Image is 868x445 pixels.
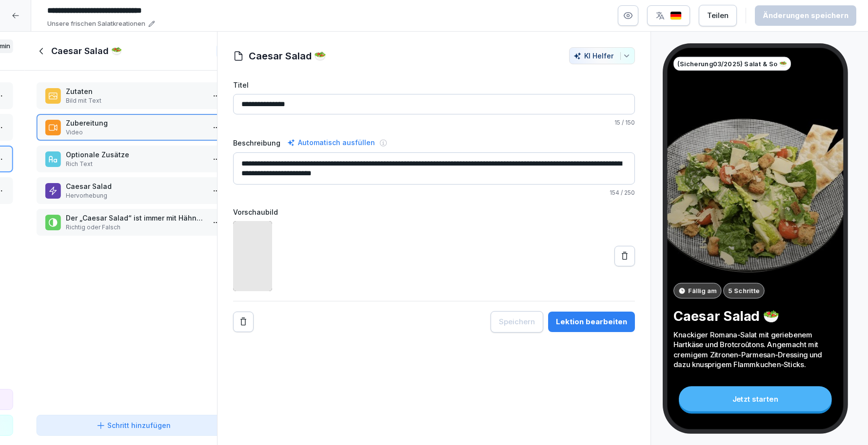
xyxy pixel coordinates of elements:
[66,118,205,128] p: Zubereitung
[688,286,716,295] p: Fällig am
[66,223,205,232] p: Richtig oder Falsch
[66,213,205,223] p: Der „Caesar Salad“ ist immer mit Hähnchen.
[499,316,535,327] div: Speichern
[573,52,631,60] div: KI Helfer
[233,80,635,90] label: Titel
[66,149,205,160] p: Optionale Zusätze
[51,45,122,57] h1: Caesar Salad 🥗
[707,10,729,21] div: Teilen
[491,311,543,333] button: Speichern
[728,286,759,295] p: 5 Schritte
[673,307,837,324] p: Caesar Salad 🥗
[755,5,856,26] button: Änderungen speichern
[37,146,230,172] div: Optionale ZusätzeRich Text
[66,86,205,96] p: Zutaten
[548,312,635,332] button: Lektion bearbeiten
[233,188,635,197] p: / 250
[673,330,837,369] p: Knackiger Romana-Salat mit geriebenem Hartkäse und Brotcroûtons. Angemacht mit cremigem Zitronen-...
[679,386,832,411] div: Jetzt starten
[66,181,205,191] p: Caesar Salad
[677,59,787,68] p: (Sicherung03/2025) Salat & So 🥗
[614,119,620,126] span: 15
[66,128,205,137] p: Video
[96,420,171,430] div: Schritt hinzufügen
[233,312,254,332] button: Remove
[249,49,326,63] h1: Caesar Salad 🥗
[37,415,230,436] button: Schritt hinzufügen
[699,5,737,26] button: Teilen
[47,19,145,29] p: Unsere frischen Salatkreationen
[670,11,682,20] img: de.svg
[233,207,635,217] label: Vorschaubild
[37,82,230,109] div: ZutatenBild mit Text
[66,160,205,168] p: Rich Text
[610,189,619,196] span: 154
[233,118,635,127] p: / 150
[37,114,230,141] div: ZubereitungVideo
[66,96,205,105] p: Bild mit Text
[285,137,377,148] div: Automatisch ausfüllen
[569,47,635,64] button: KI Helfer
[233,138,280,148] label: Beschreibung
[763,10,848,21] div: Änderungen speichern
[66,191,205,200] p: Hervorhebung
[556,316,627,327] div: Lektion bearbeiten
[37,209,230,236] div: Der „Caesar Salad“ ist immer mit Hähnchen.Richtig oder Falsch
[37,177,230,204] div: Caesar SaladHervorhebung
